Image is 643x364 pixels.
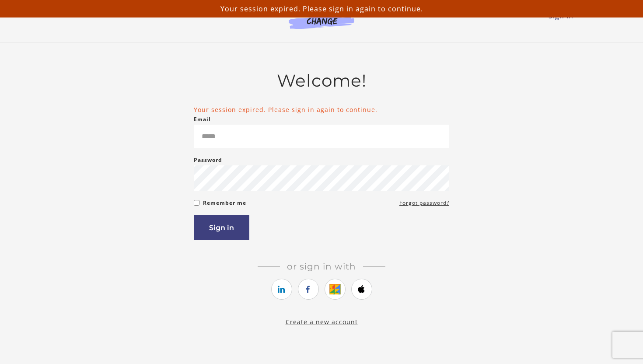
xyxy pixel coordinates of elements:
[194,155,222,165] label: Password
[286,318,358,326] a: Create a new account
[194,215,249,240] button: Sign in
[280,261,363,272] span: Or sign in with
[203,198,246,208] label: Remember me
[194,105,449,114] li: Your session expired. Please sign in again to continue.
[280,9,363,29] img: Agents of Change Logo
[271,279,292,300] a: https://courses.thinkific.com/users/auth/linkedin?ss%5Breferral%5D=&ss%5Buser_return_to%5D=%2Fcou...
[298,279,319,300] a: https://courses.thinkific.com/users/auth/facebook?ss%5Breferral%5D=&ss%5Buser_return_to%5D=%2Fcou...
[351,279,372,300] a: https://courses.thinkific.com/users/auth/apple?ss%5Breferral%5D=&ss%5Buser_return_to%5D=%2Fcourse...
[399,198,449,208] a: Forgot password?
[194,114,211,125] label: Email
[194,70,449,91] h2: Welcome!
[325,279,346,300] a: https://courses.thinkific.com/users/auth/google?ss%5Breferral%5D=&ss%5Buser_return_to%5D=%2Fcours...
[3,3,640,14] p: Your session expired. Please sign in again to continue.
